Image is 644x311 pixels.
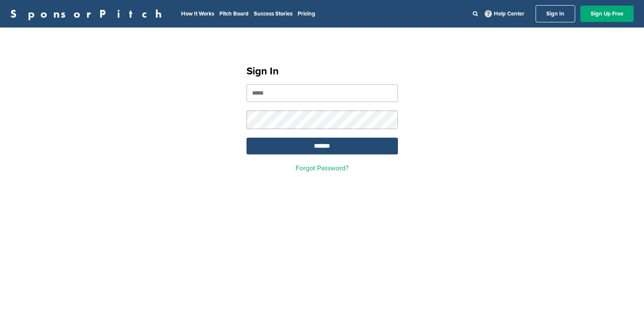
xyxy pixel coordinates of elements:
a: Forgot Password? [296,164,348,172]
h1: Sign In [247,64,398,79]
a: Sign In [536,5,575,22]
a: Sign Up Free [580,6,634,22]
a: Pricing [298,10,315,17]
a: Help Center [483,9,526,19]
a: Success Stories [254,10,293,17]
a: SponsorPitch [10,8,167,19]
a: How It Works [181,10,214,17]
a: Pitch Board [219,10,249,17]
